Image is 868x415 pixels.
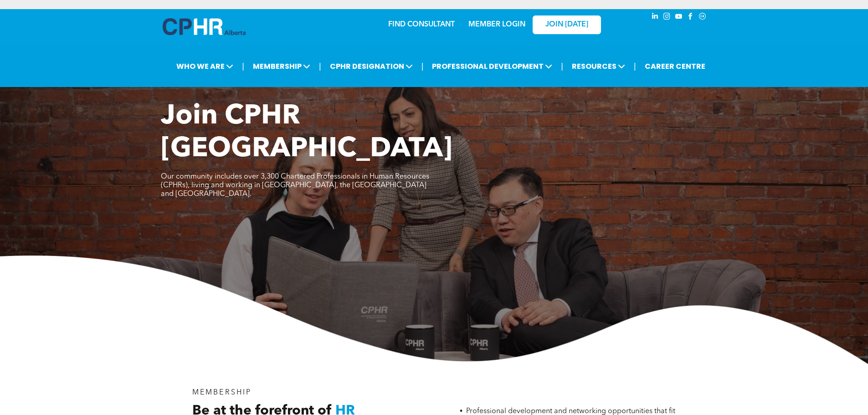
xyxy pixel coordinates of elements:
[319,57,321,76] li: |
[327,58,416,75] span: CPHR DESIGNATION
[192,389,252,396] span: MEMBERSHIP
[674,11,684,24] a: youtube
[161,103,452,163] span: Join CPHR [GEOGRAPHIC_DATA]
[388,21,455,28] a: FIND CONSULTANT
[242,57,244,76] li: |
[161,173,429,198] span: Our community includes over 3,300 Chartered Professionals in Human Resources (CPHRs), living and ...
[634,57,636,76] li: |
[569,58,628,75] span: RESOURCES
[429,58,555,75] span: PROFESSIONAL DEVELOPMENT
[421,57,424,76] li: |
[650,11,660,24] a: linkedin
[662,11,672,24] a: instagram
[642,58,708,75] a: CAREER CENTRE
[250,58,313,75] span: MEMBERSHIP
[686,11,696,24] a: facebook
[163,18,246,35] img: A blue and white logo for cp alberta
[533,15,601,34] a: JOIN [DATE]
[468,21,525,28] a: MEMBER LOGIN
[561,57,563,76] li: |
[174,58,236,75] span: WHO WE ARE
[698,11,708,24] a: Social network
[545,20,588,29] span: JOIN [DATE]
